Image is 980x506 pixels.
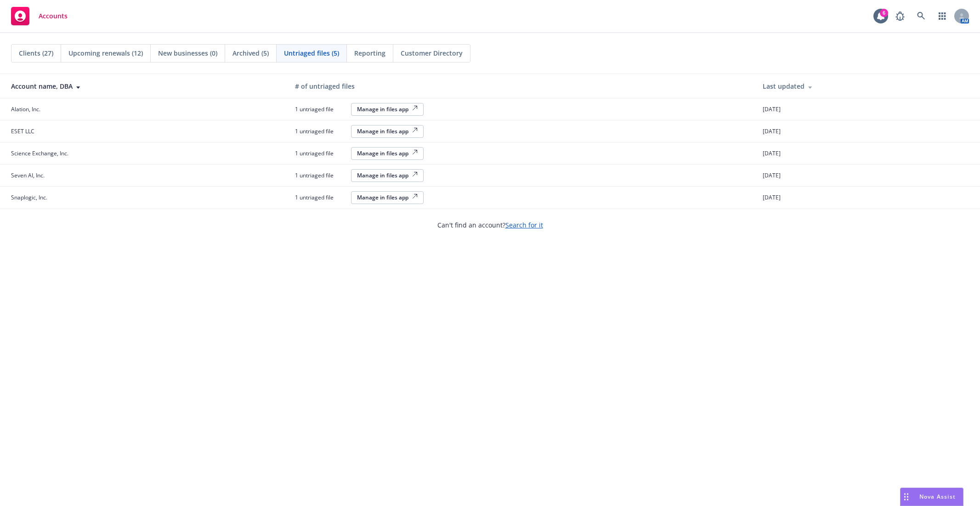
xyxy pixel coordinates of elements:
span: 1 untriaged file [295,127,346,135]
span: 1 untriaged file [295,193,346,201]
span: Upcoming renewals (12) [68,48,143,58]
span: Customer Directory [401,48,463,58]
span: [DATE] [763,149,781,157]
button: Nova Assist [900,488,963,506]
div: Last updated [763,81,973,91]
span: Archived (5) [232,48,269,58]
span: [DATE] [763,171,781,179]
div: # of untriaged files [295,81,748,91]
span: Clients (27) [19,48,53,58]
span: ESET LLC [11,127,34,135]
span: Alation, Inc. [11,105,40,113]
span: Science Exchange, Inc. [11,149,68,157]
span: Nova Assist [919,493,956,500]
div: Manage in files app [357,149,418,157]
a: Search for it [505,221,543,229]
span: [DATE] [763,193,781,201]
a: Search [912,7,930,25]
div: 6 [880,9,888,17]
span: [DATE] [763,127,781,135]
div: Manage in files app [357,193,418,201]
button: Manage in files app [351,147,424,160]
div: Account name, DBA [11,81,280,91]
span: Seven AI, Inc. [11,171,45,179]
span: Untriaged files (5) [284,48,339,58]
div: Manage in files app [357,105,418,113]
span: Can't find an account? [437,220,543,230]
span: Snaplogic, Inc. [11,193,47,201]
div: Manage in files app [357,127,418,135]
span: 1 untriaged file [295,149,346,157]
span: New businesses (0) [158,48,217,58]
div: Manage in files app [357,171,418,179]
span: Reporting [354,48,385,58]
span: 1 untriaged file [295,105,346,113]
span: Accounts [39,12,68,20]
button: Manage in files app [351,191,424,204]
div: Drag to move [901,488,912,506]
a: Accounts [7,3,71,29]
span: 1 untriaged file [295,171,346,179]
a: Report a Bug [891,7,909,25]
a: Switch app [933,7,952,25]
button: Manage in files app [351,169,424,182]
span: [DATE] [763,105,781,113]
button: Manage in files app [351,103,424,116]
button: Manage in files app [351,125,424,138]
